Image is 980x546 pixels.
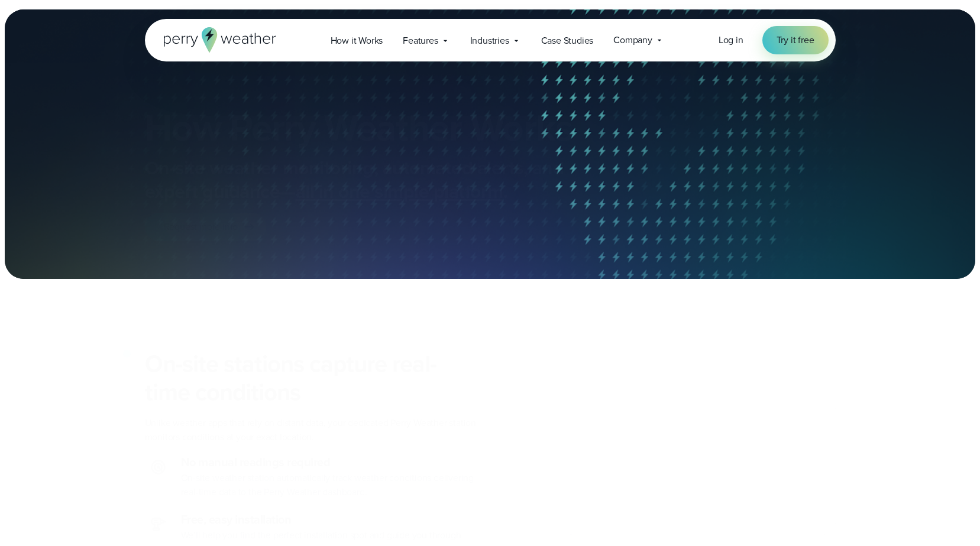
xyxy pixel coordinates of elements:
[321,28,393,53] a: How it Works
[541,34,594,48] span: Case Studies
[719,33,743,47] a: Log in
[613,33,652,47] span: Company
[403,34,438,48] span: Features
[777,33,814,47] span: Try it free
[762,26,829,54] a: Try it free
[331,34,383,48] span: How it Works
[719,33,743,47] span: Log in
[531,28,604,53] a: Case Studies
[470,34,509,48] span: Industries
